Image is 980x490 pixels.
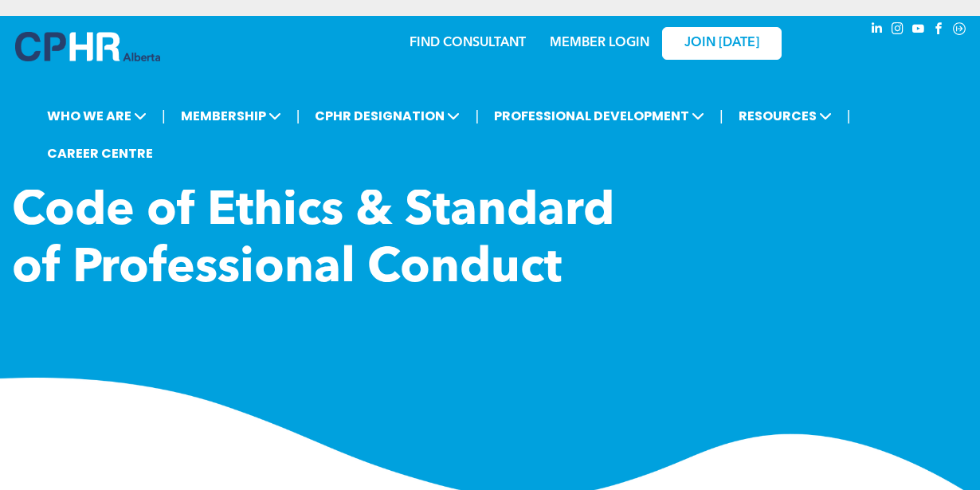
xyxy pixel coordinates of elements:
a: linkedin [868,20,885,41]
span: MEMBERSHIP [176,101,286,131]
a: youtube [909,20,927,41]
a: JOIN [DATE] [662,27,782,60]
a: facebook [930,20,947,41]
span: PROFESSIONAL DEVELOPMENT [489,101,709,131]
span: CPHR DESIGNATION [310,101,465,131]
a: MEMBER LOGIN [550,37,649,49]
span: JOIN [DATE] [684,36,759,51]
span: WHO WE ARE [42,101,151,131]
li: | [719,100,723,132]
a: instagram [888,20,906,41]
li: | [847,100,851,132]
li: | [162,100,166,132]
a: FIND CONSULTANT [410,37,526,49]
span: RESOURCES [734,101,837,131]
img: A blue and white logo for cp alberta [15,32,160,61]
a: Social network [951,20,968,41]
li: | [296,100,300,132]
li: | [475,100,479,132]
a: CAREER CENTRE [42,139,158,168]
